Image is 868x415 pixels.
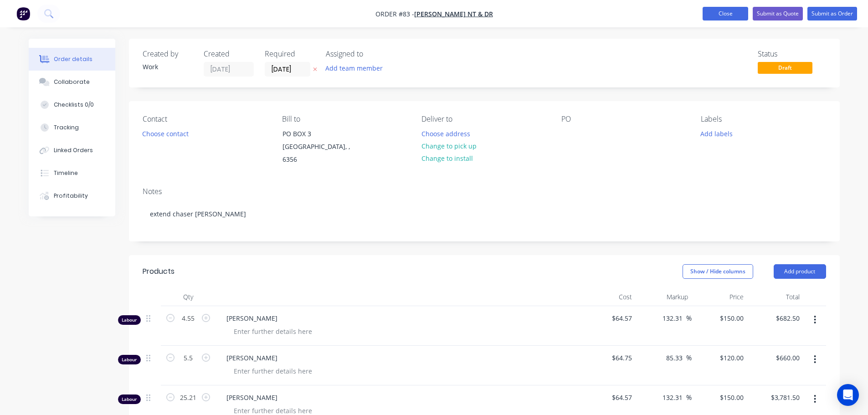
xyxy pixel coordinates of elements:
div: Timeline [54,169,78,177]
button: Change to pick up [416,140,481,152]
button: Add product [774,264,826,279]
button: Checklists 0/0 [29,93,115,116]
button: Add team member [326,62,388,74]
img: Factory [16,7,30,20]
div: Checklists 0/0 [54,101,94,109]
button: Submit as Order [807,7,857,20]
div: Labour [118,395,141,404]
div: Status [758,50,826,58]
span: % [686,313,692,323]
div: Labour [118,355,141,364]
div: Bill to [282,115,407,123]
button: Close [703,7,748,20]
button: Linked Orders [29,139,115,162]
span: [PERSON_NAME] [226,353,576,363]
div: PO [561,115,686,123]
span: % [686,392,692,403]
div: Assigned to [326,50,417,58]
div: Qty [161,288,216,306]
div: extend chaser [PERSON_NAME] [143,200,826,228]
div: Markup [636,288,692,306]
span: [PERSON_NAME] [226,313,576,323]
div: Products [143,266,175,277]
div: Labels [701,115,826,123]
button: Add labels [696,127,738,139]
span: % [686,353,692,363]
button: Profitability [29,184,115,207]
div: PO BOX 3 [282,128,358,140]
div: Notes [143,187,826,196]
div: Labour [118,315,141,325]
div: Profitability [54,192,88,200]
div: Open Intercom Messenger [837,384,859,406]
button: Submit as Quote [753,7,803,20]
div: [GEOGRAPHIC_DATA], , 6356 [282,140,358,166]
button: Change to install [416,152,478,164]
div: PO BOX 3[GEOGRAPHIC_DATA], , 6356 [275,127,366,166]
div: Work [143,62,193,72]
button: Choose contact [137,127,193,139]
span: Draft [758,62,812,73]
div: Contact [143,115,267,123]
div: Created [204,50,254,58]
span: [PERSON_NAME] [226,393,576,402]
button: Add team member [320,62,387,74]
button: Choose address [416,127,475,139]
button: Collaborate [29,71,115,93]
button: Show / Hide columns [683,264,753,279]
div: Required [265,50,315,58]
div: Tracking [54,123,79,132]
button: Tracking [29,116,115,139]
span: Order #83 - [375,10,414,18]
button: Timeline [29,162,115,184]
div: Cost [580,288,636,306]
div: Deliver to [421,115,546,123]
div: Order details [54,55,92,63]
a: [PERSON_NAME] NT & DR [414,10,493,18]
div: Linked Orders [54,146,93,154]
button: Order details [29,48,115,71]
div: Price [692,288,748,306]
div: Collaborate [54,78,90,86]
div: Total [747,288,803,306]
div: Created by [143,50,193,58]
